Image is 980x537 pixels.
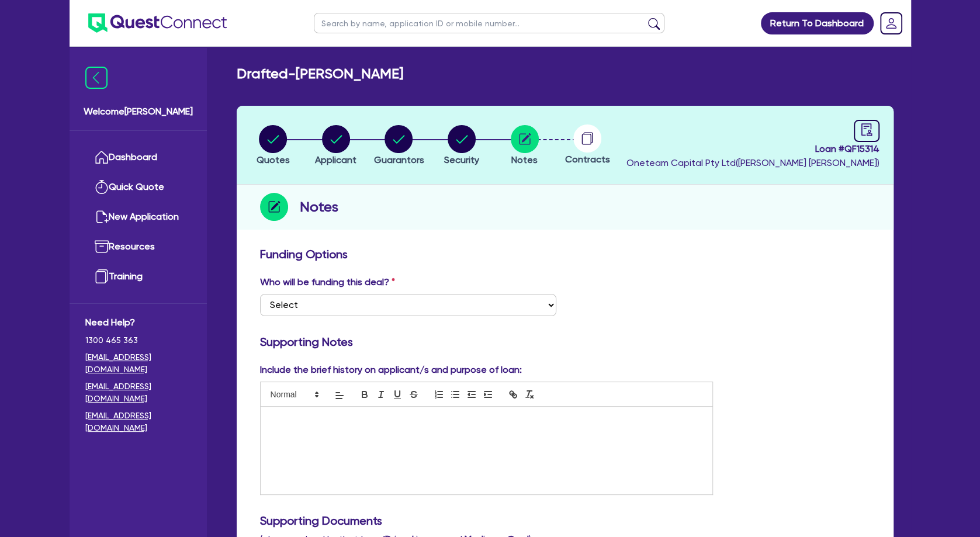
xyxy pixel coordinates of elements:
span: Notes [511,154,538,165]
img: quick-quote [95,180,109,194]
h3: Supporting Notes [260,335,870,349]
span: Quotes [257,154,290,165]
img: icon-menu-close [85,67,108,89]
span: audit [860,123,873,136]
span: Oneteam Capital Pty Ltd ( [PERSON_NAME] [PERSON_NAME] ) [626,157,879,168]
img: new-application [95,210,109,224]
span: Loan # QF15314 [626,142,879,156]
span: Security [444,154,479,165]
button: Notes [510,124,539,168]
img: training [95,269,109,283]
label: Who will be funding this deal? [260,275,395,289]
button: Quotes [256,124,290,168]
a: Resources [85,232,191,262]
a: [EMAIL_ADDRESS][DOMAIN_NAME] [85,351,191,376]
h3: Funding Options [260,247,870,261]
a: Return To Dashboard [761,12,874,34]
a: audit [854,120,879,142]
h2: Notes [300,196,338,217]
a: New Application [85,202,191,232]
span: Contracts [565,154,610,165]
button: Security [444,124,480,168]
a: [EMAIL_ADDRESS][DOMAIN_NAME] [85,380,191,405]
span: Welcome [PERSON_NAME] [84,105,193,119]
button: Guarantors [373,124,424,168]
a: Dropdown toggle [876,8,906,39]
label: Include the brief history on applicant/s and purpose of loan: [260,363,522,377]
a: Training [85,262,191,292]
span: Need Help? [85,316,191,330]
button: Applicant [314,124,357,168]
span: Guarantors [373,154,424,165]
img: step-icon [260,193,288,221]
h3: Supporting Documents [260,514,870,528]
span: Applicant [315,154,356,165]
a: [EMAIL_ADDRESS][DOMAIN_NAME] [85,410,191,434]
input: Search by name, application ID or mobile number... [314,13,664,33]
img: resources [95,240,109,254]
h2: Drafted - [PERSON_NAME] [237,65,403,82]
img: quest-connect-logo-blue [88,13,227,33]
a: Dashboard [85,143,191,172]
span: 1300 465 363 [85,334,191,347]
a: Quick Quote [85,172,191,202]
